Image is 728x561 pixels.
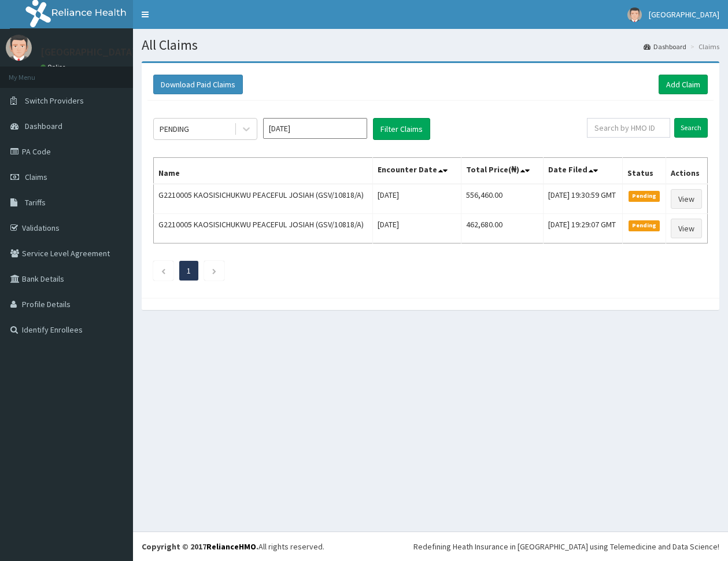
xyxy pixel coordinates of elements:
a: Next page [212,265,217,276]
button: Download Paid Claims [153,75,243,94]
img: User Image [6,35,32,61]
h1: All Claims [142,38,719,53]
td: 556,460.00 [461,184,544,214]
td: G2210005 KAOSISICHUKWU PEACEFUL JOSIAH (GSV/10818/A) [154,214,373,243]
td: [DATE] 19:30:59 GMT [543,184,622,214]
a: Dashboard [644,42,686,51]
a: View [671,219,702,238]
p: [GEOGRAPHIC_DATA] [40,47,136,57]
footer: All rights reserved. [133,532,728,561]
td: 462,680.00 [461,214,544,243]
span: Tariffs [25,197,46,208]
td: [DATE] 19:29:07 GMT [543,214,622,243]
td: [DATE] [373,214,461,243]
span: [GEOGRAPHIC_DATA] [649,9,719,20]
a: RelianceHMO [206,541,256,552]
input: Select Month and Year [263,118,367,139]
li: Claims [688,42,719,51]
th: Date Filed [543,158,622,184]
th: Status [622,158,666,184]
a: Previous page [161,265,166,276]
td: [DATE] [373,184,461,214]
a: Page 1 is your current page [187,265,191,276]
a: Add Claim [659,75,708,94]
span: Dashboard [25,121,62,131]
a: Online [40,63,68,71]
button: Filter Claims [373,118,430,140]
div: PENDING [160,123,189,135]
input: Search by HMO ID [587,118,670,138]
strong: Copyright © 2017 . [142,541,258,552]
span: Claims [25,172,47,182]
th: Encounter Date [373,158,461,184]
th: Name [154,158,373,184]
a: View [671,189,702,209]
div: Redefining Heath Insurance in [GEOGRAPHIC_DATA] using Telemedicine and Data Science! [413,541,719,552]
th: Total Price(₦) [461,158,544,184]
img: User Image [627,8,642,22]
th: Actions [666,158,707,184]
input: Search [674,118,708,138]
span: Pending [629,220,660,231]
span: Pending [629,191,660,201]
span: Switch Providers [25,95,84,106]
td: G2210005 KAOSISICHUKWU PEACEFUL JOSIAH (GSV/10818/A) [154,184,373,214]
